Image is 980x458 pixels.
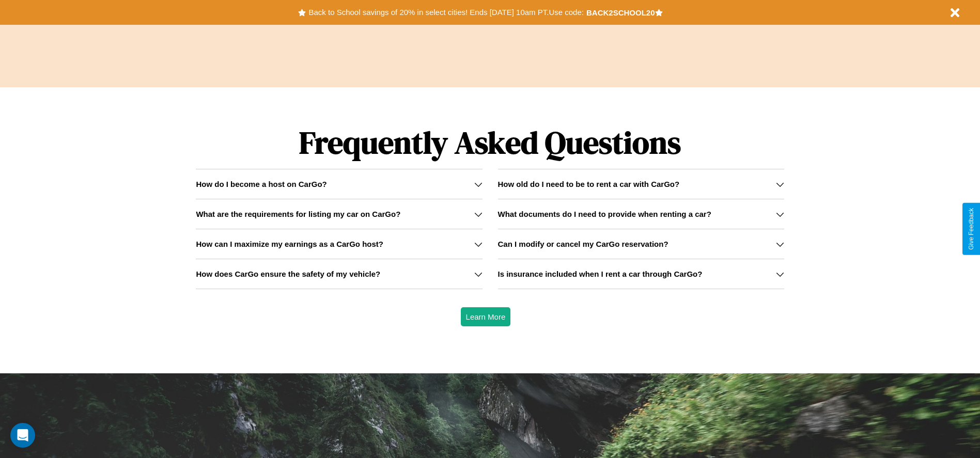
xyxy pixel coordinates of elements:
[196,240,383,248] h3: How can I maximize my earnings as a CarGo host?
[196,116,784,169] h1: Frequently Asked Questions
[196,180,326,188] h3: How do I become a host on CarGo?
[306,5,586,20] button: Back to School savings of 20% in select cities! Ends [DATE] 10am PT.Use code:
[498,210,711,218] h3: What documents do I need to provide when renting a car?
[498,180,680,188] h3: How old do I need to be to rent a car with CarGo?
[461,307,511,326] button: Learn More
[10,423,35,448] div: Open Intercom Messenger
[968,208,975,250] div: Give Feedback
[196,270,380,278] h3: How does CarGo ensure the safety of my vehicle?
[498,270,703,278] h3: Is insurance included when I rent a car through CarGo?
[498,240,668,248] h3: Can I modify or cancel my CarGo reservation?
[586,8,655,17] b: BACK2SCHOOL20
[196,210,400,218] h3: What are the requirements for listing my car on CarGo?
